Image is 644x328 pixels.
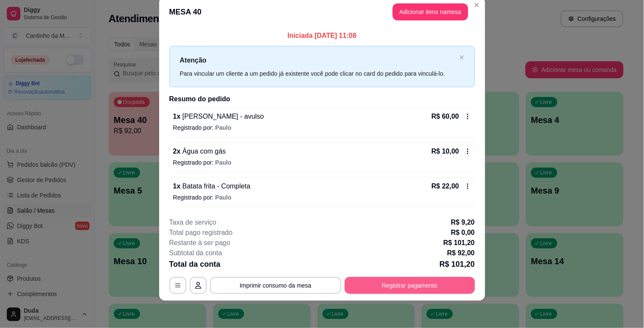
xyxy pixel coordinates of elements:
[169,31,475,41] p: Iniciada [DATE] 11:08
[180,183,250,190] span: Batata frita - Completa
[180,113,264,120] span: [PERSON_NAME] - avulso
[439,258,475,270] p: R$ 101,20
[169,258,221,270] p: Total da conta
[180,69,456,78] div: Para vincular um cliente a um pedido já existente você pode clicar no card do pedido para vinculá...
[393,3,468,20] button: Adicionar itens namesa
[180,148,226,155] span: Água com gás
[173,193,471,202] p: Registrado por:
[169,228,233,238] p: Total pago registrado
[432,181,459,191] p: R$ 22,00
[432,146,459,157] p: R$ 10,00
[215,194,231,201] span: Paulo
[459,55,464,60] button: close
[447,248,475,258] p: R$ 92,00
[180,55,456,66] p: Atenção
[345,277,475,294] button: Registrar pagamento
[451,228,475,238] p: R$ 0,00
[451,217,475,228] p: R$ 9,20
[215,124,231,131] span: Paulo
[173,111,264,122] p: 1 x
[215,159,231,166] span: Paulo
[210,277,341,294] button: Imprimir consumo da mesa
[169,248,222,258] p: Subtotal da conta
[173,158,471,167] p: Registrado por:
[169,238,231,248] p: Restante à ser pago
[173,146,226,157] p: 2 x
[173,181,250,191] p: 1 x
[432,111,459,122] p: R$ 60,00
[444,238,475,248] p: R$ 101,20
[169,217,217,228] p: Taxa de serviço
[173,123,471,132] p: Registrado por:
[169,94,475,104] h2: Resumo do pedido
